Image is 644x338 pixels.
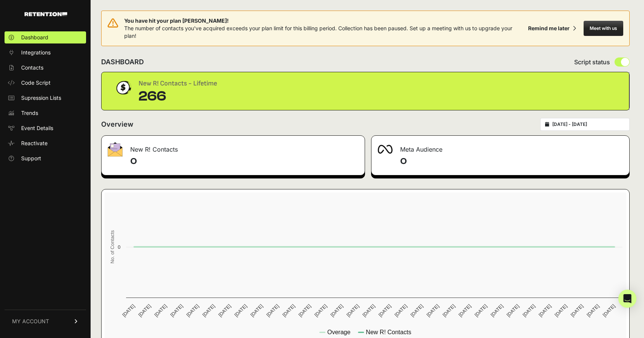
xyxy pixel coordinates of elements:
button: Remind me later [525,22,579,35]
text: [DATE] [522,303,536,318]
span: Reactivate [21,140,48,147]
span: Event Details [21,124,53,132]
h2: DASHBOARD [101,57,144,67]
text: [DATE] [377,303,392,318]
text: [DATE] [425,303,440,318]
span: Code Script [21,79,51,87]
text: [DATE] [361,303,376,318]
a: Code Script [5,77,86,89]
a: Contacts [5,62,86,74]
h4: 0 [400,155,623,167]
text: [DATE] [297,303,312,318]
text: No. of Contacts [109,230,115,264]
a: Supression Lists [5,92,86,104]
a: Support [5,152,86,164]
text: [DATE] [505,303,520,318]
text: [DATE] [393,303,408,318]
text: [DATE] [553,303,568,318]
span: Supression Lists [21,94,61,102]
text: [DATE] [169,303,184,318]
text: Overage [327,329,350,335]
text: [DATE] [458,303,472,318]
a: Reactivate [5,137,86,149]
text: [DATE] [217,303,232,318]
text: [DATE] [570,303,584,318]
a: Trends [5,107,86,119]
button: Meet with us [584,21,623,36]
a: Dashboard [5,31,86,43]
div: New R! Contacts - Lifetime [139,78,217,89]
text: [DATE] [185,303,200,318]
img: fa-envelope-19ae18322b30453b285274b1b8af3d052b27d846a4fbe8435d1a52b978f639a2.png [108,142,123,157]
text: [DATE] [249,303,264,318]
div: Open Intercom Messenger [618,290,636,308]
span: Integrations [21,49,51,56]
span: Script status [574,57,610,67]
text: [DATE] [121,303,136,318]
text: [DATE] [281,303,296,318]
text: [DATE] [602,303,616,318]
text: [DATE] [265,303,280,318]
text: [DATE] [585,303,600,318]
span: Trends [21,109,38,117]
span: The number of contacts you've acquired exceeds your plan limit for this billing period. Collectio... [124,25,512,39]
span: Contacts [21,64,43,71]
span: MY ACCOUNT [12,318,49,325]
text: New R! Contacts [366,329,411,335]
text: 0 [118,244,120,250]
img: fa-meta-2f981b61bb99beabf952f7030308934f19ce035c18b003e963880cc3fabeebb7.png [377,145,393,154]
text: [DATE] [473,303,488,318]
div: Meta Audience [371,136,629,158]
span: You have hit your plan [PERSON_NAME]! [124,17,525,25]
text: [DATE] [410,303,424,318]
text: [DATE] [538,303,552,318]
h2: Overview [101,119,133,130]
text: [DATE] [201,303,216,318]
text: [DATE] [345,303,360,318]
div: 266 [139,89,217,104]
a: Event Details [5,122,86,134]
span: Dashboard [21,34,48,41]
text: [DATE] [441,303,456,318]
img: Retention.com [25,12,67,16]
h4: 0 [130,155,359,167]
span: Support [21,155,41,162]
div: Remind me later [528,25,570,32]
a: Integrations [5,47,86,59]
a: MY ACCOUNT [5,310,86,333]
div: New R! Contacts [102,136,365,158]
text: [DATE] [490,303,504,318]
img: dollar-coin-05c43ed7efb7bc0c12610022525b4bbbb207c7efeef5aecc26f025e68dcafac9.png [114,78,132,97]
text: [DATE] [313,303,328,318]
text: [DATE] [153,303,168,318]
text: [DATE] [137,303,152,318]
text: [DATE] [330,303,344,318]
text: [DATE] [233,303,248,318]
